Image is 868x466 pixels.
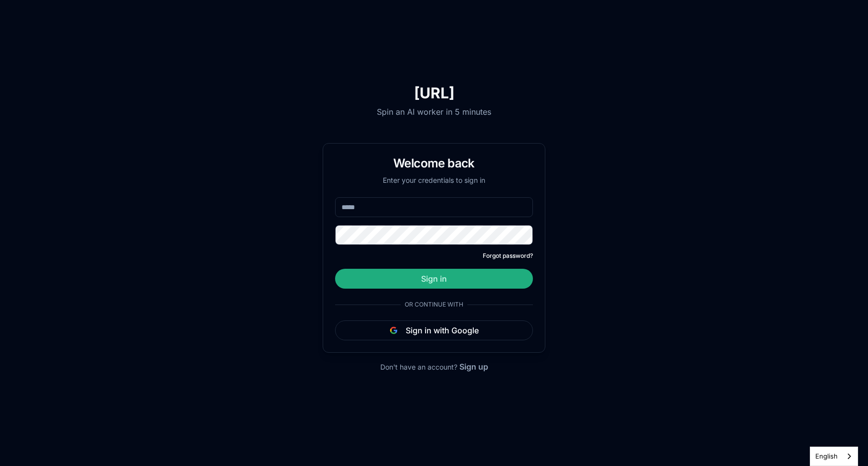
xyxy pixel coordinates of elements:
aside: Language selected: English [810,447,858,466]
button: Sign up [459,361,488,373]
button: Forgot password? [483,252,533,260]
div: Language [810,447,858,466]
p: Enter your credentials to sign in [335,175,533,185]
a: English [810,447,858,466]
h1: [URL] [323,84,545,102]
h1: Welcome back [335,155,533,171]
p: Spin an AI worker in 5 minutes [323,106,545,118]
button: Sign in [335,269,533,289]
span: Or continue with [401,301,467,309]
div: Don't have an account? [380,361,488,373]
button: Sign in with Google [335,320,533,340]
